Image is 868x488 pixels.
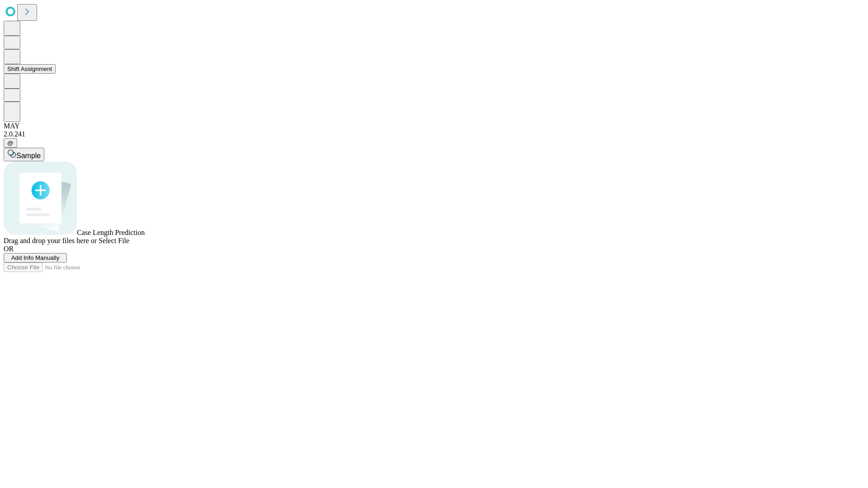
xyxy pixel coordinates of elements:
[4,64,56,74] button: Shift Assignment
[4,148,44,161] button: Sample
[4,122,864,130] div: MAY
[4,253,67,263] button: Add Info Manually
[4,138,17,148] button: @
[4,237,97,244] span: Drag and drop your files here or
[11,254,60,261] span: Add Info Manually
[4,245,14,253] span: OR
[4,130,864,138] div: 2.0.241
[99,237,129,244] span: Select File
[16,152,41,160] span: Sample
[77,229,145,236] span: Case Length Prediction
[7,140,14,146] span: @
